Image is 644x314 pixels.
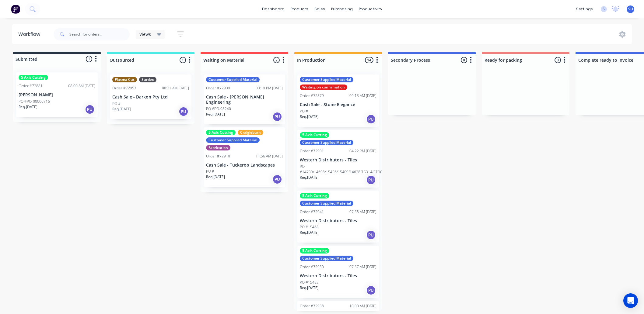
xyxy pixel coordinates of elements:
p: Req. [DATE] [19,104,37,110]
div: PU [366,285,376,295]
div: 03:19 PM [DATE] [256,85,283,91]
div: Customer Supplied Material [300,256,353,261]
p: PO #PO-98240 [206,106,231,112]
div: Customer Supplied MaterialWaiting on confirmationOrder #7287909:13 AM [DATE]Cash Sale - Stone Ele... [297,74,379,127]
div: 5 Axis Cutting [19,75,48,80]
div: Customer Supplied Material [206,137,260,143]
div: 07:57 AM [DATE] [349,264,376,270]
div: Workflow [18,31,43,38]
p: Req. [DATE] [300,230,319,235]
div: 5 Axis Cutting [300,248,329,254]
div: Customer Supplied Material [300,140,353,145]
div: PU [366,230,376,240]
div: 5 Axis CuttingOrder #7288108:00 AM [DATE][PERSON_NAME]PO #PO-00006716Req.[DATE]PU [16,72,98,117]
p: PO #15483 [300,280,319,285]
p: Req. [DATE] [300,114,319,119]
div: Order #72941 [300,209,324,215]
span: Views [139,31,151,37]
p: Cash Sale - Stone Elegance [300,102,376,107]
div: PU [272,174,282,184]
p: Western Distributors - Tiles [300,157,376,163]
div: 5 Axis Cutting [300,193,329,198]
div: Order #72957 [112,85,136,91]
div: 5 Axis CuttingCraigieburnCustomer Supplied MaterialFabricationOrder #7291011:56 AM [DATE]Cash Sal... [204,127,285,187]
div: purchasing [328,5,356,14]
div: Order #72901 [300,148,324,154]
p: Cash Sale - Darkon Pty Ltd [112,95,189,100]
div: 09:13 AM [DATE] [349,93,376,98]
div: Waiting on confirmation [300,85,347,90]
p: PO # [112,101,121,106]
span: SH [628,6,633,12]
p: [PERSON_NAME] [19,92,95,98]
div: 5 Axis Cutting [300,132,329,138]
div: Order #72939 [206,85,230,91]
div: Plasma Cut [112,77,137,82]
div: Customer Supplied Material [300,77,353,82]
div: Plasma CutSurdexOrder #7295708:21 AM [DATE]Cash Sale - Darkon Pty LtdPO #Req.[DATE]PU [110,74,191,119]
div: 08:21 AM [DATE] [162,85,189,91]
div: 5 Axis CuttingCustomer Supplied MaterialOrder #7290104:22 PM [DATE]Western Distributors - TilesPO... [297,130,379,188]
div: Craigieburn [238,130,263,135]
div: Fabrication [206,145,230,150]
div: 5 Axis Cutting [206,130,236,135]
div: 08:00 AM [DATE] [68,83,95,89]
p: Req. [DATE] [206,174,225,180]
div: Order #72958 [300,303,324,309]
div: Open Intercom Messenger [623,293,638,308]
div: 11:56 AM [DATE] [256,154,283,159]
p: PO # [300,109,308,114]
div: 04:22 PM [DATE] [349,148,376,154]
div: sales [311,5,328,14]
div: Surdex [139,77,156,82]
div: Order #72881 [19,83,43,89]
div: PU [85,105,95,114]
p: Western Distributors - Tiles [300,273,376,278]
p: Req. [DATE] [112,106,131,112]
div: 5 Axis CuttingCustomer Supplied MaterialOrder #7293007:57 AM [DATE]Western Distributors - TilesPO... [297,246,379,298]
div: Customer Supplied Material [300,201,353,206]
div: PU [179,107,188,116]
div: PU [366,114,376,124]
img: Factory [11,5,20,14]
p: Western Distributors - Tiles [300,218,376,223]
div: PU [366,175,376,185]
div: Customer Supplied MaterialOrder #7293903:19 PM [DATE]Cash Sale - [PERSON_NAME] EngineeringPO #PO-... [204,74,285,124]
a: dashboard [259,5,288,14]
div: settings [573,5,596,14]
p: Req. [DATE] [300,285,319,291]
p: PO #PO-00006716 [19,99,50,104]
p: Req. [DATE] [206,112,225,117]
input: Search for orders... [69,28,130,40]
p: Cash Sale - Tuckeroo Landscapes [206,163,283,168]
div: Order #72879 [300,93,324,98]
div: PU [272,112,282,122]
div: 10:00 AM [DATE] [349,303,376,309]
p: Cash Sale - [PERSON_NAME] Engineering [206,95,283,105]
div: 07:58 AM [DATE] [349,209,376,215]
div: Customer Supplied Material [206,77,260,82]
div: Order #72910 [206,154,230,159]
p: Req. [DATE] [300,175,319,180]
div: Order #72930 [300,264,324,270]
p: PO #14739/14698/15456/15409/14628/15314/STOCK [300,164,384,175]
p: PO #15468 [300,224,319,230]
div: productivity [356,5,385,14]
div: 5 Axis CuttingCustomer Supplied MaterialOrder #7294107:58 AM [DATE]Western Distributors - TilesPO... [297,191,379,243]
div: products [288,5,311,14]
p: PO # [206,169,214,174]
